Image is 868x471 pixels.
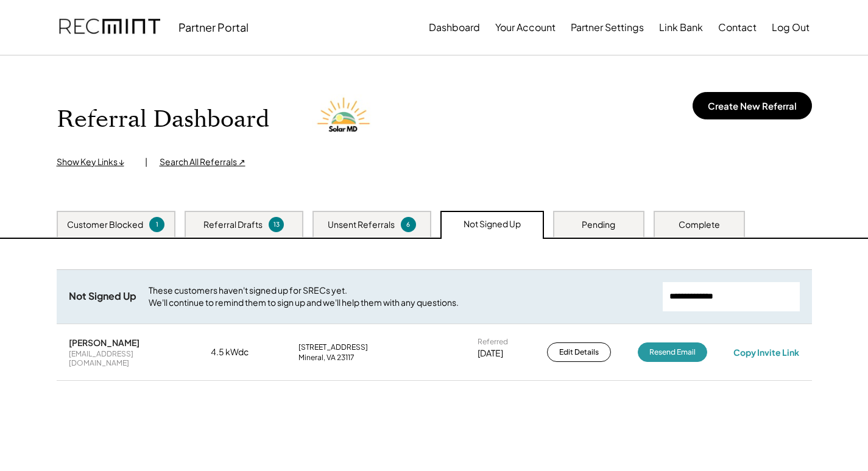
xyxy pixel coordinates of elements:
div: Search All Referrals ↗ [160,156,245,168]
div: Unsent Referrals [328,219,395,231]
div: Referral Drafts [203,219,263,231]
div: Customer Blocked [67,219,143,231]
h1: Referral Dashboard [57,105,269,134]
div: 6 [403,220,414,229]
div: [PERSON_NAME] [69,337,139,348]
button: Resend Email [638,342,707,362]
img: Solar%20MD%20LOgo.png [312,86,379,153]
button: Edit Details [547,342,611,362]
div: These customers haven't signed up for SRECs yet. We'll continue to remind them to sign up and we'... [149,285,651,308]
div: Show Key Links ↓ [57,156,133,168]
div: Referred [478,337,508,347]
button: Partner Settings [571,15,644,40]
div: Pending [582,219,615,231]
img: recmint-logotype%403x.png [59,7,160,48]
div: [DATE] [478,347,503,359]
div: Complete [679,219,720,231]
div: Partner Portal [178,20,249,34]
div: | [145,156,147,168]
button: Create New Referral [693,92,812,119]
div: Copy Invite Link [733,347,799,358]
div: 13 [270,220,282,229]
button: Contact [718,15,757,40]
div: Not Signed Up [464,218,521,230]
div: Mineral, VA 23117 [298,353,355,363]
button: Your Account [495,15,556,40]
button: Link Bank [659,15,703,40]
div: [EMAIL_ADDRESS][DOMAIN_NAME] [69,349,185,368]
button: Dashboard [429,15,480,40]
div: [STREET_ADDRESS] [298,342,368,352]
div: Not Signed Up [69,290,136,303]
div: 4.5 kWdc [211,346,272,358]
button: Log Out [772,15,810,40]
div: 1 [151,220,163,229]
